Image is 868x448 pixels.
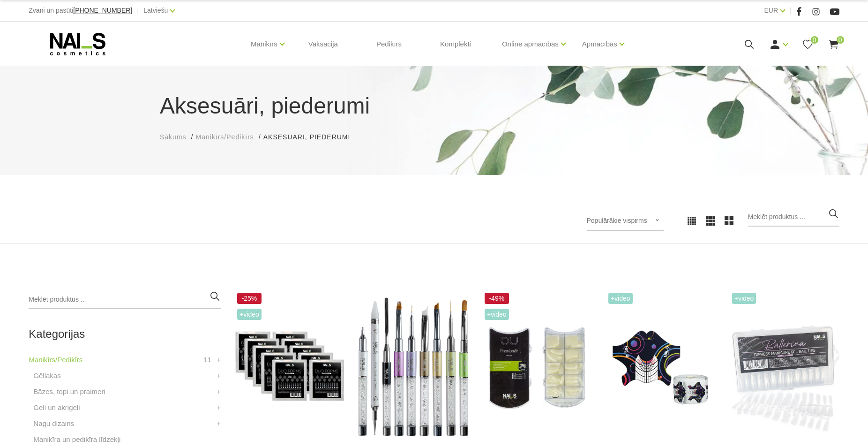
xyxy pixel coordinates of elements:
a: 0 [802,38,814,50]
li: Aksesuāri, piederumi [263,132,360,142]
span: +Video [732,293,756,304]
a: Manikīrs/Pedikīrs [195,132,254,142]
a: Latviešu [143,5,168,16]
img: #1 • Mazs(S) sāna arkas izliekums, normāls/vidējs C izliekums, garā forma • Piemērota standarta n... [235,290,344,441]
div: Zvani un pasūti [29,5,132,16]
span: Manikīrs/Pedikīrs [195,133,254,141]
img: Ekpress gela tipši pieaudzēšanai 240 gab.Gela nagu pieaudzēšana vēl nekad nav bijusi tik vienkārš... [730,290,839,441]
span: -25% [237,293,262,304]
span: 0 [837,36,844,44]
a: Sākums [160,132,187,142]
a: Bāzes, topi un praimeri [33,386,105,397]
input: Meklēt produktus ... [29,290,221,309]
a: Geli un akrigeli [33,402,80,413]
a: [PHONE_NUMBER] [73,7,132,14]
h2: Kategorijas [29,328,221,340]
a: Manikīra un pedikīra līdzekļi [33,434,120,445]
span: 0 [811,36,818,44]
img: Īpaši noturīgas modelēšanas formas, kas maksimāli atvieglo meistara darbu. Izcili cietas, maksimā... [606,290,716,441]
a: Online apmācības [502,25,559,63]
a: Gēllakas [33,370,60,381]
span: Populārākie vispirms [587,217,647,224]
input: Meklēt produktus ... [748,208,839,227]
img: Dažāda veida dizaina otas:- Art Magnetics tools- Spatula Tool- Fork Brush #6- Art U Slant- Oval #... [359,290,468,441]
a: + [217,354,221,365]
a: Vaksācija [301,22,345,67]
a: + [217,402,221,413]
span: 11 [203,354,211,365]
a: + [217,418,221,429]
h1: Aksesuāri, piederumi [160,89,708,123]
a: EUR [764,5,778,16]
span: | [137,5,139,16]
a: + [217,386,221,397]
span: -49% [485,293,509,304]
span: +Video [485,309,509,320]
a: Manikīrs [251,25,277,63]
img: Plānas, elastīgas formas. To īpašā forma sniedz iespēju modelēt nagus ar paralēlām sānu malām, kā... [482,290,592,441]
a: 0 [828,38,839,50]
a: Apmācības [582,25,617,63]
a: + [217,370,221,381]
span: Sākums [160,133,187,141]
a: Pedikīrs [369,22,409,67]
span: +Video [237,309,262,320]
span: +Video [608,293,633,304]
a: Komplekti [433,22,479,67]
span: [PHONE_NUMBER] [73,7,132,14]
a: Manikīrs/Pedikīrs [29,354,82,365]
span: | [790,5,792,16]
a: Nagu dizains [33,418,74,429]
